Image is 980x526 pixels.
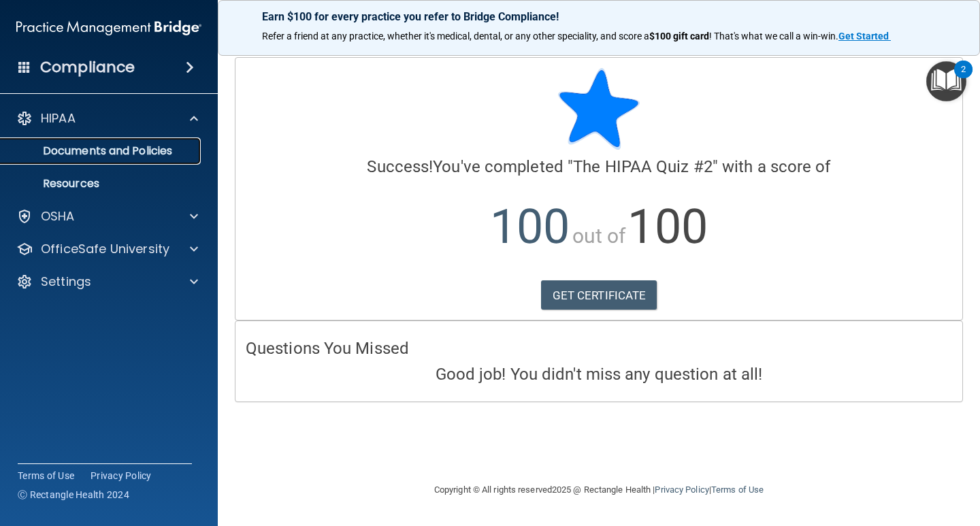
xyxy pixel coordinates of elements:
[40,58,135,77] h4: Compliance
[9,177,195,191] p: Resources
[350,468,847,512] div: Copyright © All rights reserved 2025 @ Rectangle Health | |
[91,469,152,482] a: Privacy Policy
[41,208,75,225] p: OSHA
[262,10,936,23] p: Earn $100 for every practice you refer to Bridge Compliance!
[709,31,838,42] span: ! That's what we call a win-win.
[16,241,198,257] a: OfficeSafe University
[711,484,764,495] a: Terms of Use
[573,157,713,176] span: The HIPAA Quiz #2
[655,484,708,495] a: Privacy Policy
[9,144,195,158] p: Documents and Policies
[41,110,76,127] p: HIPAA
[246,158,952,176] h4: You've completed " " with a score of
[16,274,198,290] a: Settings
[367,157,433,176] span: Success!
[16,110,198,127] a: HIPAA
[262,31,649,42] span: Refer a friend at any practice, whether it's medical, dental, or any other speciality, and score a
[961,69,966,87] div: 2
[627,199,707,254] span: 100
[926,61,966,101] button: Open Resource Center, 2 new notifications
[558,68,640,150] img: blue-star-rounded.9d042014.png
[18,488,129,502] span: Ⓒ Rectangle Health 2024
[838,31,889,42] strong: Get Started
[572,224,626,248] span: out of
[490,199,570,254] span: 100
[18,469,74,482] a: Terms of Use
[649,31,709,42] strong: $100 gift card
[41,274,91,290] p: Settings
[838,31,891,42] a: Get Started
[246,365,952,383] h4: Good job! You didn't miss any question at all!
[41,241,169,257] p: OfficeSafe University
[16,208,198,225] a: OSHA
[16,14,201,42] img: PMB logo
[246,340,952,357] h4: Questions You Missed
[541,280,657,310] a: GET CERTIFICATE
